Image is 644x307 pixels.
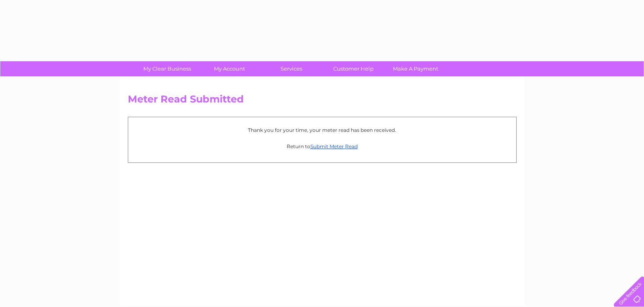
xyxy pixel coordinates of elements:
a: Customer Help [320,61,387,76]
a: My Account [196,61,263,76]
p: Thank you for your time, your meter read has been received. [132,126,512,134]
p: Return to [132,142,512,150]
a: Submit Meter Read [310,143,358,149]
a: Make A Payment [382,61,449,76]
h2: Meter Read Submitted [128,93,517,109]
a: Services [258,61,325,76]
a: My Clear Business [134,61,201,76]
